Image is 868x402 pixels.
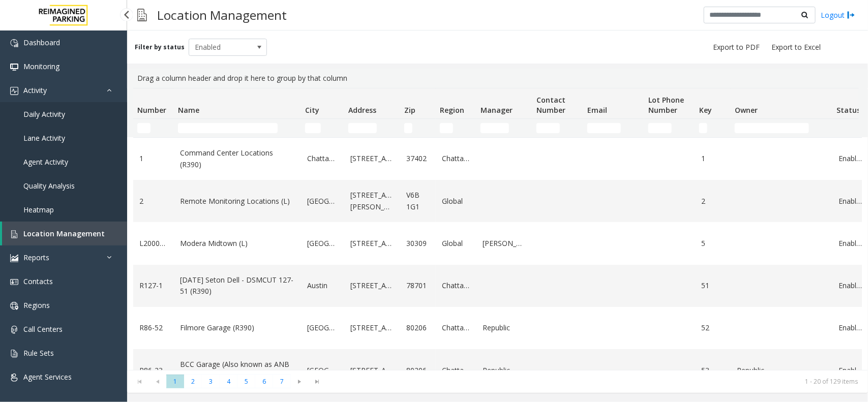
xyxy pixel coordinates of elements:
a: Location Management [2,222,127,245]
a: Global [442,196,470,207]
label: Filter by status [135,43,185,52]
span: Key [699,105,712,115]
a: 2 [139,196,168,207]
td: Region Filter [436,119,476,137]
div: Data table [127,88,868,370]
span: Zip [404,105,415,115]
td: Address Filter [344,119,400,137]
div: Drag a column header and drop it here to group by that column [133,69,862,88]
img: 'icon' [10,302,18,310]
a: [STREET_ADDRESS] [350,322,394,333]
td: Number Filter [133,119,174,137]
a: [PERSON_NAME] [483,238,526,249]
span: Contact Number [536,95,565,115]
input: Region Filter [440,123,453,133]
img: 'icon' [10,230,18,238]
span: Page 5 [237,375,255,388]
a: 80206 [406,365,430,376]
a: Chattanooga [442,322,470,333]
a: 2 [701,196,725,207]
input: Owner Filter [735,123,809,133]
a: Logout [821,10,855,20]
a: [DATE] Seton Dell - DSMCUT 127-51 (R390) [180,274,295,297]
a: Chattanooga [442,280,470,291]
img: 'icon' [10,63,18,71]
a: Remote Monitoring Locations (L) [180,196,295,207]
span: Lane Activity [23,133,65,143]
span: Address [348,105,376,115]
td: Email Filter [583,119,644,137]
td: Lot Phone Number Filter [644,119,695,137]
a: 1 [139,153,168,164]
span: Enabled [189,39,251,55]
a: Enabled [839,196,862,207]
span: Go to the next page [291,375,309,389]
img: 'icon' [10,39,18,47]
span: Name [178,105,199,115]
td: Owner Filter [731,119,832,137]
input: Key Filter [699,123,707,133]
input: Manager Filter [481,123,509,133]
td: Contact Number Filter [532,119,583,137]
td: Manager Filter [476,119,532,137]
a: [STREET_ADDRESS] [350,280,394,291]
span: Dashboard [23,38,60,47]
a: 78701 [406,280,430,291]
td: Key Filter [695,119,731,137]
img: 'icon' [10,254,18,262]
span: Go to the last page [309,375,326,389]
a: R127-1 [139,280,168,291]
span: Email [587,105,607,115]
input: Number Filter [137,123,151,133]
a: [GEOGRAPHIC_DATA] [307,365,338,376]
a: R86-23 [139,365,168,376]
a: [STREET_ADDRESS][PERSON_NAME] [350,190,394,212]
a: 5 [701,238,725,249]
a: R86-52 [139,322,168,333]
input: Zip Filter [404,123,412,133]
span: Owner [735,105,758,115]
span: Page 4 [220,375,237,388]
a: Republic [737,365,826,376]
span: Call Centers [23,324,63,334]
a: Enabled [839,238,862,249]
img: logout [847,10,855,20]
input: Lot Phone Number Filter [648,123,672,133]
img: 'icon' [10,326,18,334]
td: Name Filter [174,119,301,137]
a: 37402 [406,153,430,164]
a: [GEOGRAPHIC_DATA] [307,322,338,333]
a: L20000500 [139,238,168,249]
span: Heatmap [23,205,54,214]
a: BCC Garage (Also known as ANB Garage) (R390) [180,359,295,382]
a: 1 [701,153,725,164]
a: Republic [483,365,526,376]
img: 'icon' [10,350,18,358]
span: Export to Excel [771,42,821,52]
a: [STREET_ADDRESS] [350,365,394,376]
a: [STREET_ADDRESS] [350,238,394,249]
a: V6B 1G1 [406,190,430,212]
a: Enabled [839,280,862,291]
td: Status Filter [832,119,868,137]
span: Manager [481,105,513,115]
span: Go to the last page [311,378,324,386]
h3: Location Management [152,3,292,27]
span: Lot Phone Number [648,95,684,115]
span: Rule Sets [23,348,54,358]
span: Region [440,105,464,115]
a: Enabled [839,322,862,333]
td: City Filter [301,119,344,137]
span: Export to PDF [713,42,760,52]
span: Monitoring [23,61,59,71]
input: Address Filter [348,123,377,133]
span: Daily Activity [23,109,65,119]
a: [GEOGRAPHIC_DATA] [307,238,338,249]
span: City [305,105,319,115]
a: Command Center Locations (R390) [180,147,295,170]
a: 80206 [406,322,430,333]
a: Enabled [839,365,862,376]
span: Contacts [23,276,53,286]
button: Export to PDF [709,40,764,54]
a: 51 [701,280,725,291]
